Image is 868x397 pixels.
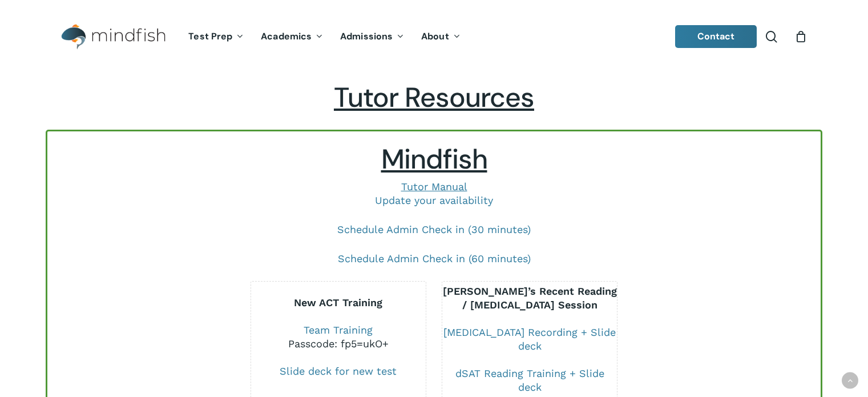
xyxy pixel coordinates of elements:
b: [PERSON_NAME]’s Recent Reading / [MEDICAL_DATA] Session [443,285,617,311]
span: Admissions [340,30,393,42]
a: Schedule Admin Check in (60 minutes) [338,252,531,264]
header: Main Menu [46,15,822,58]
a: Cart [794,30,807,43]
a: Test Prep [180,32,252,42]
b: New ACT Training [294,296,382,308]
span: About [421,30,449,42]
a: Admissions [332,32,413,42]
a: Update your availability [375,194,493,206]
a: Schedule Admin Check in (30 minutes) [337,223,531,235]
a: About [413,32,469,42]
span: Contact [697,30,735,42]
a: Slide deck for new test [280,365,397,377]
span: Mindfish [381,141,487,177]
a: Tutor Manual [401,181,467,193]
span: Academics [261,30,312,42]
span: Test Prep [188,30,232,42]
a: dSAT Reading Training + Slide deck [455,367,604,393]
a: Contact [675,25,757,48]
div: Passcode: fp5=ukO+ [251,337,426,351]
iframe: Chatbot [609,312,852,381]
nav: Main Menu [180,15,469,58]
span: Tutor Resources [334,79,534,115]
a: Academics [252,32,332,42]
a: Team Training [304,324,373,336]
a: [MEDICAL_DATA] Recording + Slide deck [443,326,616,352]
